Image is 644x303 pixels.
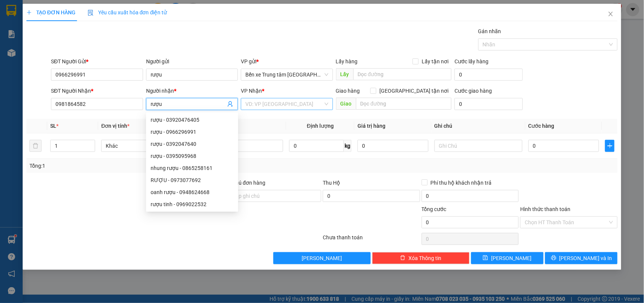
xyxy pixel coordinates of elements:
[322,233,421,246] div: Chưa thanh toán
[478,28,501,34] label: Gán nhãn
[454,88,492,94] label: Cước giao hàng
[356,98,451,110] input: Dọc đường
[146,57,238,66] div: Người gửi
[146,114,238,126] div: rượu - 03920476405
[29,140,42,152] button: delete
[408,254,441,262] span: Xóa Thông tin
[454,69,523,81] input: Cước lấy hàng
[491,254,532,262] span: [PERSON_NAME]
[302,254,342,262] span: [PERSON_NAME]
[419,57,451,66] span: Lấy tận nơi
[151,200,234,208] div: rượu tinh - 0969022532
[224,180,265,186] label: Ghi chú đơn hàng
[26,9,75,15] span: TẠO ĐƠN HÀNG
[520,206,570,212] label: Hình thức thanh toán
[357,123,385,129] span: Giá trị hàng
[608,11,614,17] span: close
[51,57,143,66] div: SĐT Người Gửi
[600,4,621,25] button: Close
[106,140,185,151] span: Khác
[357,140,428,152] input: 0
[101,123,129,129] span: Đơn vị tính
[605,140,615,152] button: plus
[50,123,56,129] span: SL
[336,88,360,94] span: Giao hàng
[323,180,340,186] span: Thu Hộ
[146,87,238,95] div: Người nhận
[434,140,522,152] input: Ghi Chú
[307,123,334,129] span: Định lượng
[29,162,249,170] div: Tổng: 1
[146,126,238,138] div: rượu - 0966296991
[146,198,238,210] div: rượu tinh - 0969022532
[336,68,353,80] span: Lấy
[344,140,351,152] span: kg
[483,255,488,261] span: save
[431,119,525,133] th: Ghi chú
[376,87,451,95] span: [GEOGRAPHIC_DATA] tận nơi
[605,143,614,149] span: plus
[454,98,523,110] input: Cước giao hàng
[151,188,234,196] div: oanh rượu - 0948624668
[273,252,371,264] button: [PERSON_NAME]
[336,98,356,110] span: Giao
[151,164,234,172] div: nhung rượu - 0865258161
[422,206,447,212] span: Tổng cước
[400,255,405,261] span: delete
[88,9,167,15] span: Yêu cầu xuất hóa đơn điện tử
[528,123,555,129] span: Cước hàng
[146,174,238,186] div: RƯỢU - 0973077692
[146,138,238,150] div: rượu - 0392047640
[245,69,328,80] span: Bến xe Trung tâm Lào Cai
[151,116,234,124] div: rượu - 03920476405
[372,252,470,264] button: deleteXóa Thông tin
[551,255,556,261] span: printer
[146,162,238,174] div: nhung rượu - 0865258161
[353,68,451,80] input: Dọc đường
[227,101,233,107] span: user-add
[224,190,321,202] input: Ghi chú đơn hàng
[26,10,32,15] span: plus
[146,186,238,198] div: oanh rượu - 0948624668
[51,87,143,95] div: SĐT Người Nhận
[336,58,358,64] span: Lấy hàng
[151,176,234,184] div: RƯỢU - 0973077692
[151,140,234,148] div: rượu - 0392047640
[454,58,488,64] label: Cước lấy hàng
[195,140,283,152] input: VD: Bàn, Ghế
[545,252,618,264] button: printer[PERSON_NAME] và In
[428,179,495,187] span: Phí thu hộ khách nhận trả
[151,128,234,136] div: rượu - 0966296991
[88,10,94,16] img: icon
[151,152,234,160] div: rượu - 0395095968
[471,252,544,264] button: save[PERSON_NAME]
[146,150,238,162] div: rượu - 0395095968
[241,88,262,94] span: VP Nhận
[241,57,333,66] div: VP gửi
[559,254,612,262] span: [PERSON_NAME] và In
